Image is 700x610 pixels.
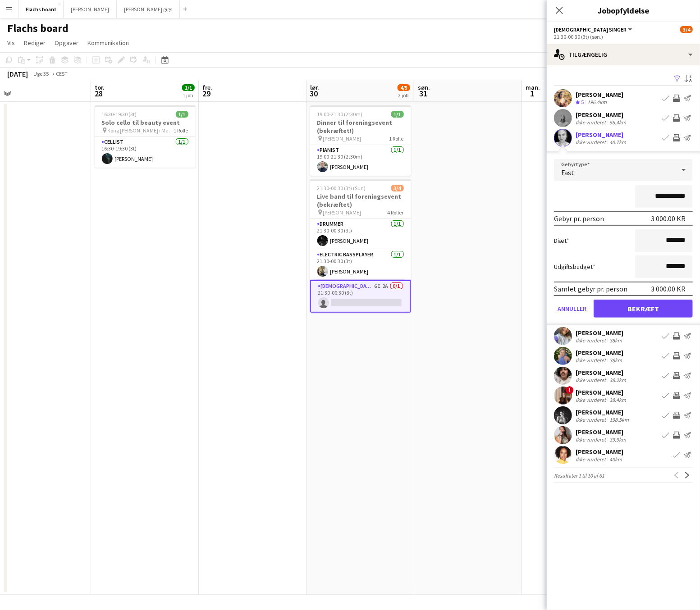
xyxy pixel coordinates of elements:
div: [PERSON_NAME] [576,329,624,337]
div: 2 job [398,92,410,99]
span: tor. [95,83,105,91]
span: Fast [561,168,574,177]
div: [PERSON_NAME] [576,388,628,396]
h3: Dinner til foreningsevent (bekræftet!) [310,118,411,135]
span: ! [566,386,574,394]
span: 1 Rolle [174,127,188,134]
button: Flachs board [18,0,64,18]
div: 3 000.00 KR [651,284,686,293]
app-card-role: Cellist1/116:30-19:30 (3t)[PERSON_NAME] [95,137,196,168]
a: Kommunikation [84,37,133,49]
div: [PERSON_NAME] [576,448,624,456]
label: Diæt [554,237,569,245]
span: 21:30-00:30 (3t) (Sun) [317,185,366,191]
h1: Flachs board [7,22,69,35]
span: 1/1 [176,111,188,118]
app-job-card: 19:00-21:30 (2t30m)1/1Dinner til foreningsevent (bekræftet!) [PERSON_NAME]1 RollePianist1/119:00-... [310,105,411,176]
div: Ikke vurderet [576,119,608,126]
div: Ikke vurderet [576,436,608,443]
div: 38km [608,357,624,364]
span: 4 Roller [388,209,404,216]
span: 1/1 [182,84,195,91]
span: Uge 35 [30,70,52,77]
button: Bekræft [594,300,693,318]
span: 1 Rolle [389,135,404,142]
label: Udgiftsbudget [554,263,595,271]
span: 3/4 [680,26,693,33]
span: [PERSON_NAME] [323,209,361,216]
span: 1 [524,88,540,99]
div: [PERSON_NAME] [576,369,628,377]
button: [PERSON_NAME] gigs [117,0,180,18]
div: [PERSON_NAME] [576,91,623,99]
div: Samlet gebyr pr. person [554,284,627,293]
app-card-role: Electric Bassplayer1/121:30-00:30 (3t)[PERSON_NAME] [310,250,411,280]
h3: Jobopfyldelse [547,5,700,16]
div: 38.2km [608,377,628,383]
div: [PERSON_NAME] [576,349,624,357]
div: 3 000.00 KR [651,214,686,223]
app-job-card: 16:30-19:30 (3t)1/1Solo cello til beauty event Kong [PERSON_NAME] i Magasin på Kongens Nytorv1 Ro... [95,105,196,168]
span: 3/4 [391,185,404,191]
div: Ikke vurderet [576,139,608,146]
span: Opgaver [55,39,78,47]
span: 19:00-21:30 (2t30m) [317,111,363,118]
span: Kong [PERSON_NAME] i Magasin på Kongens Nytorv [108,127,174,134]
span: [PERSON_NAME] [323,135,361,142]
div: Ikke vurderet [576,337,608,344]
div: [PERSON_NAME] [576,111,628,119]
span: 16:30-19:30 (3t) [102,111,137,118]
div: 21:30-00:30 (3t) (søn.) [554,33,693,40]
app-card-role: Pianist1/119:00-21:30 (2t30m)[PERSON_NAME] [310,145,411,176]
a: Opgaver [51,37,82,49]
span: lør. [310,83,319,91]
div: 198.5km [608,416,631,423]
div: 56.4km [608,119,628,126]
button: [DEMOGRAPHIC_DATA] Singer [554,26,634,33]
div: 40km [608,456,624,463]
div: 38.4km [608,396,628,403]
span: Resultater 1 til 10 af 61 [554,472,604,479]
h3: Live band til foreningsevent (bekræftet) [310,192,411,209]
span: Kommunikation [87,39,129,47]
div: [DATE] [7,69,28,78]
span: 31 [416,88,430,99]
div: 40.7km [608,139,628,146]
div: Ikke vurderet [576,377,608,383]
div: [PERSON_NAME] [576,428,628,436]
a: Rediger [20,37,49,49]
app-job-card: 21:30-00:30 (3t) (Sun)3/4Live band til foreningsevent (bekræftet) [PERSON_NAME]4 RollerDrummer1/1... [310,179,411,313]
div: Ikke vurderet [576,357,608,364]
span: 30 [309,88,319,99]
div: CEST [56,70,68,77]
span: fre. [202,83,212,91]
span: 4/5 [398,84,410,91]
span: 1/1 [391,111,404,118]
a: Vis [4,37,18,49]
div: [PERSON_NAME] [576,408,631,416]
span: søn. [418,83,430,91]
app-card-role: Drummer1/121:30-00:30 (3t)[PERSON_NAME] [310,219,411,250]
div: Ikke vurderet [576,456,608,463]
div: 38km [608,337,624,344]
div: Gebyr pr. person [554,214,604,223]
span: 28 [93,88,105,99]
button: [PERSON_NAME] [64,0,117,18]
div: [PERSON_NAME] [576,131,628,139]
div: Tilgængelig [547,44,700,65]
div: 196.4km [586,99,608,106]
app-card-role: [DEMOGRAPHIC_DATA] Singer6I2A0/121:30-00:30 (3t) [310,280,411,313]
span: man. [526,83,540,91]
div: 39.9km [608,436,628,443]
span: Vis [7,39,15,47]
button: Annuller [554,300,590,318]
span: 5 [581,99,584,105]
div: Ikke vurderet [576,416,608,423]
div: Ikke vurderet [576,396,608,403]
span: Female Singer [554,26,627,33]
div: 1 job [183,92,194,99]
span: Rediger [24,39,46,47]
